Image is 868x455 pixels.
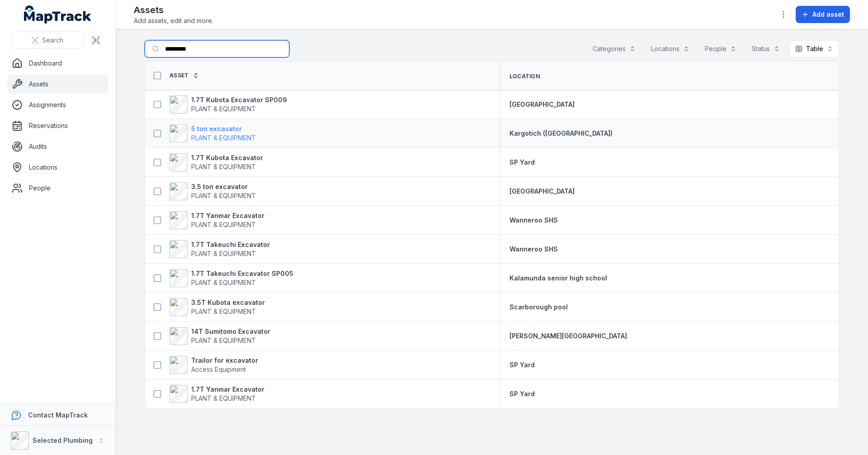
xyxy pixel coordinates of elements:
[509,274,607,282] span: Kalamunda senior high school
[509,158,535,167] a: SP Yard
[191,182,256,191] strong: 3.5 ton excavator
[134,4,213,16] h2: Assets
[170,240,270,258] a: 1.7T Takeuchi ExcavatorPLANT & EQUIPMENT
[191,221,256,228] span: PLANT & EQUIPMENT
[509,303,568,311] span: Scarborough pool
[170,182,256,200] a: 3.5 ton excavatorPLANT & EQUIPMENT
[746,40,786,57] button: Status
[191,240,270,249] strong: 1.7T Takeuchi Excavator
[170,298,265,316] a: 3.5T Kubota excavatorPLANT & EQUIPMENT
[7,54,108,72] a: Dashboard
[509,274,607,283] a: Kalamunda senior high school
[11,32,84,49] button: Search
[134,16,213,25] span: Add assets, edit and more.
[509,100,575,109] a: [GEOGRAPHIC_DATA]
[509,216,558,225] a: Wanneroo SHS
[645,40,695,57] button: Locations
[509,332,627,340] span: [PERSON_NAME][GEOGRAPHIC_DATA]
[191,356,258,365] strong: Trailor for excavator
[7,179,108,197] a: People
[191,163,256,171] span: PLANT & EQUIPMENT
[509,158,535,166] span: SP Yard
[509,245,558,254] a: Wanneroo SHS
[191,308,256,315] span: PLANT & EQUIPMENT
[509,389,535,398] a: SP Yard
[191,153,263,162] strong: 1.7T Kubota Excavator
[509,245,558,253] span: Wanneroo SHS
[24,5,92,24] a: MapTrack
[170,211,264,229] a: 1.7T Yanmar ExcavatorPLANT & EQUIPMENT
[812,10,844,19] span: Add asset
[170,95,287,114] a: 1.7T Kubota Excavator SP009PLANT & EQUIPMENT
[191,279,256,286] span: PLANT & EQUIPMENT
[509,129,613,138] a: Kargotich ([GEOGRAPHIC_DATA])
[789,40,839,57] button: Table
[509,303,568,312] a: Scarborough pool
[191,327,270,336] strong: 14T Sumitomo Excavator
[509,216,558,224] span: Wanneroo SHS
[509,187,575,196] a: [GEOGRAPHIC_DATA]
[191,124,256,133] strong: 5 ton excavator
[509,390,535,398] span: SP Yard
[587,40,642,57] button: Categories
[699,40,742,57] button: People
[509,332,627,341] a: [PERSON_NAME][GEOGRAPHIC_DATA]
[7,96,108,114] a: Assignments
[509,73,540,80] span: Location
[7,75,108,93] a: Assets
[191,394,256,402] span: PLANT & EQUIPMENT
[191,95,287,104] strong: 1.7T Kubota Excavator SP009
[191,134,256,142] span: PLANT & EQUIPMENT
[191,365,246,373] span: Access Equipment
[170,356,258,374] a: Trailor for excavatorAccess Equipment
[509,187,575,195] span: [GEOGRAPHIC_DATA]
[509,129,613,137] span: Kargotich ([GEOGRAPHIC_DATA])
[42,36,63,45] span: Search
[170,385,264,403] a: 1.7T Yanmar ExcavatorPLANT & EQUIPMENT
[191,298,265,307] strong: 3.5T Kubota excavator
[170,72,199,79] a: Asset
[191,105,256,113] span: PLANT & EQUIPMENT
[33,436,93,444] strong: Selected Plumbing
[170,327,270,345] a: 14T Sumitomo ExcavatorPLANT & EQUIPMENT
[191,211,264,220] strong: 1.7T Yanmar Excavator
[170,153,263,171] a: 1.7T Kubota ExcavatorPLANT & EQUIPMENT
[191,269,293,278] strong: 1.7T Takeuchi Excavator SP005
[796,6,850,23] button: Add asset
[7,158,108,176] a: Locations
[509,360,535,370] a: SP Yard
[170,269,293,287] a: 1.7T Takeuchi Excavator SP005PLANT & EQUIPMENT
[191,192,256,199] span: PLANT & EQUIPMENT
[7,137,108,156] a: Audits
[170,72,189,79] span: Asset
[191,337,256,344] span: PLANT & EQUIPMENT
[28,411,88,419] strong: Contact MapTrack
[191,385,264,394] strong: 1.7T Yanmar Excavator
[191,250,256,257] span: PLANT & EQUIPMENT
[170,124,256,142] a: 5 ton excavatorPLANT & EQUIPMENT
[509,100,575,108] span: [GEOGRAPHIC_DATA]
[509,361,535,369] span: SP Yard
[7,117,108,135] a: Reservations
